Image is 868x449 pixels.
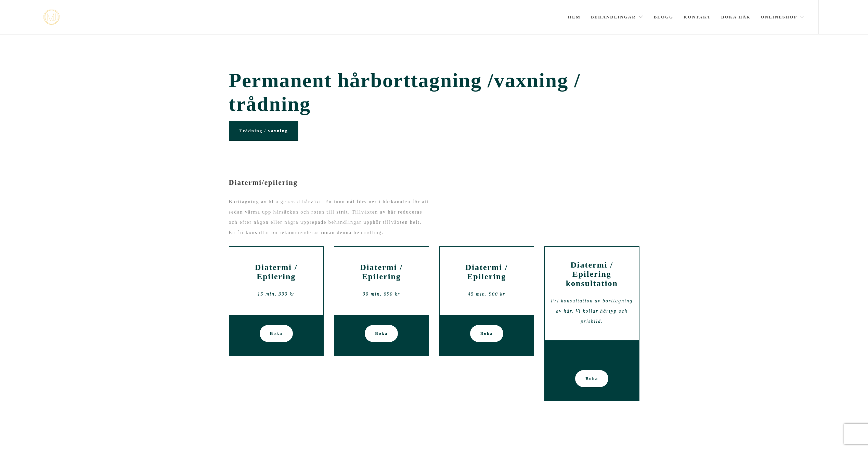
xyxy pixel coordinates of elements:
span: Trådning / vaxning [239,128,288,133]
h2: Diatermi / Epilering [445,263,529,281]
span: Boka [270,325,283,342]
p: Borttagning av bl a generad hårväxt. En tunn nål förs ner i hårkanalen för att sedan värma upp hå... [229,197,429,238]
div: 30 min, 690 kr [339,289,424,299]
div: 15 min, 390 kr [234,289,319,299]
span: Boka [480,325,493,342]
a: Boka [260,325,293,342]
h2: Diatermi / Epilering [339,263,424,281]
a: Boka [365,325,398,342]
a: Boka [575,370,608,387]
span: Permanent hårborttagning /vaxning / trådning [229,69,639,116]
img: mjstudio [43,10,60,25]
div: 45 min, 900 kr [445,289,529,299]
span: Boka [585,370,598,387]
span: Diatermi/epilering [229,178,298,187]
a: Trådning / vaxning [229,121,299,141]
h2: Diatermi / Epilering konsultation [550,260,634,288]
span: - [229,414,231,419]
span: Boka [375,325,388,342]
div: Fri konsultation av borttagning av hår. Vi kollar hårtyp och prisbild. [550,296,634,327]
a: mjstudio mjstudio mjstudio [43,10,60,25]
h2: Diatermi / Epilering [234,263,319,281]
a: Boka [470,325,503,342]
